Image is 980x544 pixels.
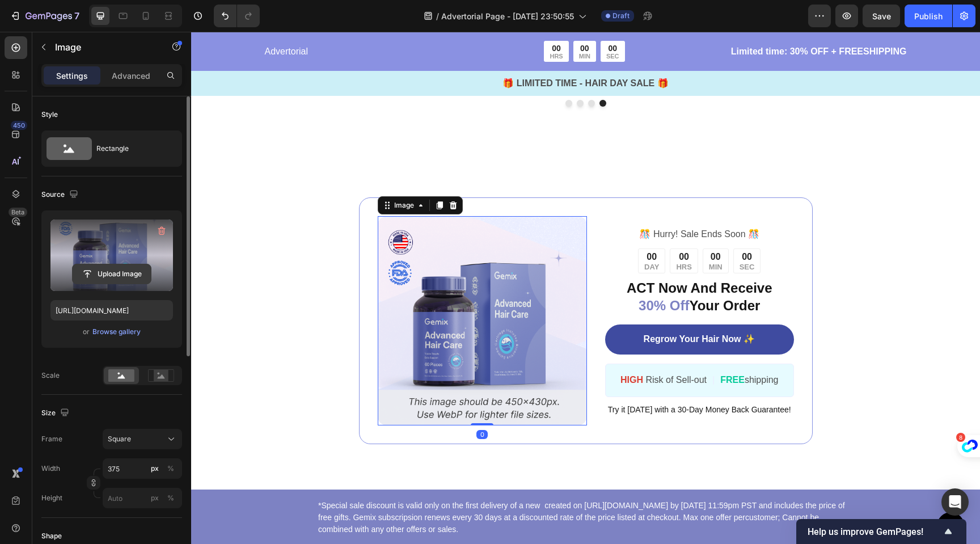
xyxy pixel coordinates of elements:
[529,343,554,353] strong: FREE
[863,5,900,27] button: Save
[103,429,182,449] button: Square
[808,526,941,537] span: Help us improve GemPages!
[5,5,85,27] button: 7
[453,302,564,314] p: Regrow Your Hair Now ✨
[41,109,58,120] div: Style
[148,491,162,505] button: %
[914,10,943,22] div: Publish
[436,10,439,22] span: /
[41,370,60,381] div: Scale
[905,5,952,27] button: Publish
[151,493,159,503] div: px
[408,68,415,75] button: Dot
[41,187,81,203] div: Source
[529,340,587,357] p: shipping
[548,220,564,231] div: 00
[50,300,173,321] input: https://example.com/image.jpg
[518,231,531,239] p: MIN
[164,491,178,505] button: px
[808,525,955,538] button: Show survey - Help us improve GemPages!
[167,493,174,503] div: %
[41,463,60,474] label: Width
[374,68,381,75] button: Dot
[941,488,969,516] div: Open Intercom Messenger
[148,462,162,475] button: %
[386,68,392,75] button: Dot
[72,264,151,284] button: Upload Image
[521,343,523,353] span: |
[41,531,62,541] div: Shape
[74,9,79,23] p: 7
[83,325,90,339] span: or
[151,463,159,474] div: px
[415,195,601,211] p: ️🎊 Hurry! Sale Ends Soon ️🎊
[191,32,980,544] iframe: Design area
[872,11,891,21] span: Save
[103,488,182,508] input: px%
[96,136,166,162] div: Rectangle
[285,398,297,407] div: 0
[55,40,151,54] p: Image
[417,373,600,382] span: Try it [DATE] with a 30-Day Money Back Guarantee!
[397,68,404,75] button: Dot
[103,458,182,479] input: px%
[612,11,630,21] span: Draft
[164,462,178,475] button: px
[167,463,174,474] div: %
[453,220,468,231] div: 00
[41,434,62,444] label: Frame
[441,10,574,22] span: Advertorial Page - [DATE] 23:50:55
[201,168,225,179] div: Image
[485,231,500,239] p: HRS
[41,493,62,503] label: Height
[112,70,150,82] p: Advanced
[429,340,516,357] p: Risk of Sell-out
[453,231,468,239] p: DAY
[214,5,260,27] div: Undo/Redo
[187,184,396,394] img: gempages_585751277816775515-337045c5-5ab2-4658-8cd3-382b31f67ee9.png
[56,70,88,82] p: Settings
[127,468,662,504] p: *Special sale discount is valid only on the first delivery of a new created on [URL][DOMAIN_NAME]...
[108,434,131,444] span: Square
[92,326,141,338] button: Browse gallery
[485,220,500,231] div: 00
[518,220,531,231] div: 00
[41,406,71,421] div: Size
[92,327,141,337] div: Browse gallery
[11,121,27,130] div: 450
[548,231,564,239] p: SEC
[414,293,602,323] a: Regrow Your Hair Now ✨
[447,266,498,281] span: 30% Off
[429,343,452,353] strong: HIGH
[9,208,27,217] div: Beta
[415,247,601,282] p: ACT Now And Receive Your Order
